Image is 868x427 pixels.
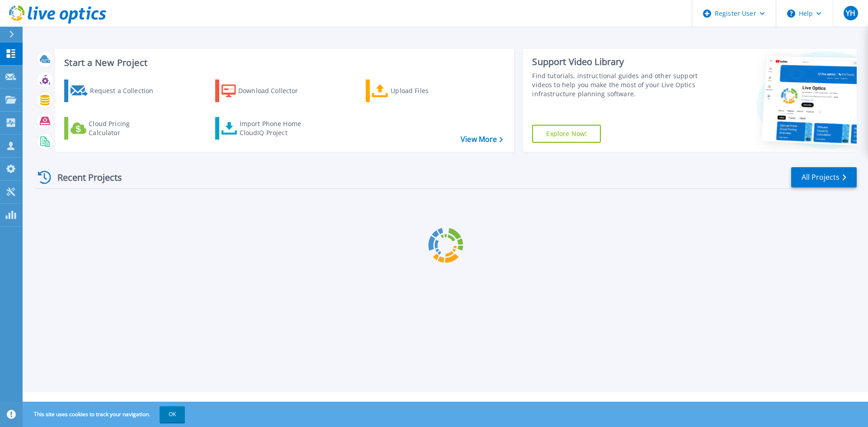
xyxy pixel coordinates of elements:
[791,167,857,188] a: All Projects
[532,71,702,99] div: Find tutorials, instructional guides and other support videos to help you make the most of your L...
[461,135,503,144] a: View More
[89,119,161,137] div: Cloud Pricing Calculator
[532,125,601,143] a: Explore Now!
[532,56,702,68] div: Support Video Library
[64,58,503,68] h3: Start a New Project
[215,80,316,102] a: Download Collector
[238,82,311,100] div: Download Collector
[160,406,185,422] button: OK
[391,82,463,100] div: Upload Files
[846,9,855,17] span: YH
[64,117,165,140] a: Cloud Pricing Calculator
[64,80,165,102] a: Request a Collection
[25,406,185,422] span: This site uses cookies to track your navigation.
[366,80,467,102] a: Upload Files
[240,119,310,137] div: Import Phone Home CloudIQ Project
[35,166,134,188] div: Recent Projects
[90,82,162,100] div: Request a Collection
